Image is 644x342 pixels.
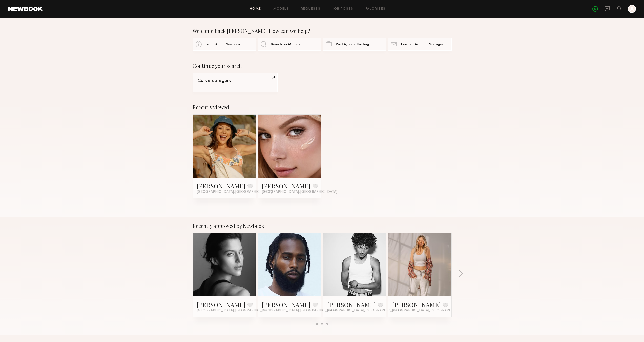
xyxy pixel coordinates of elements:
[388,38,451,51] a: Contact Account Manager
[206,43,240,46] span: Learn About Newbook
[197,182,245,190] a: [PERSON_NAME]
[193,28,452,34] div: Welcome back [PERSON_NAME]! How can we help?
[193,223,452,229] div: Recently approved by Newbook
[197,301,245,309] a: [PERSON_NAME]
[273,7,289,11] a: Models
[392,309,468,313] span: [GEOGRAPHIC_DATA], [GEOGRAPHIC_DATA]
[628,5,636,13] a: A
[366,7,386,11] a: Favorites
[262,309,337,313] span: [GEOGRAPHIC_DATA], [GEOGRAPHIC_DATA]
[250,7,261,11] a: Home
[198,78,273,83] div: Curve category
[323,38,386,51] a: Post A Job or Casting
[271,43,300,46] span: Search For Models
[327,301,376,309] a: [PERSON_NAME]
[193,63,452,69] div: Continue your search
[193,38,256,51] a: Learn About Newbook
[193,104,452,110] div: Recently viewed
[262,190,337,194] span: [GEOGRAPHIC_DATA], [GEOGRAPHIC_DATA]
[262,182,310,190] a: [PERSON_NAME]
[336,43,369,46] span: Post A Job or Casting
[193,73,278,92] a: Curve category
[401,43,443,46] span: Contact Account Manager
[333,7,354,11] a: Job Posts
[392,301,441,309] a: [PERSON_NAME]
[258,38,321,51] a: Search For Models
[327,309,403,313] span: [GEOGRAPHIC_DATA], [GEOGRAPHIC_DATA]
[262,301,310,309] a: [PERSON_NAME]
[197,309,272,313] span: [GEOGRAPHIC_DATA], [GEOGRAPHIC_DATA]
[197,190,272,194] span: [GEOGRAPHIC_DATA], [GEOGRAPHIC_DATA]
[301,7,320,11] a: Requests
